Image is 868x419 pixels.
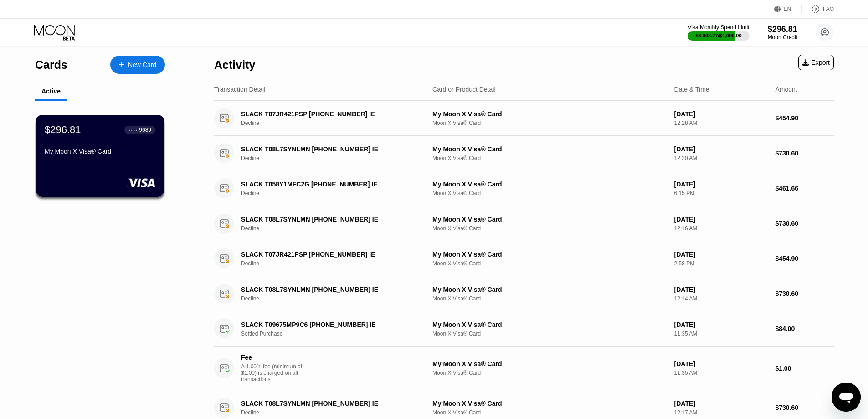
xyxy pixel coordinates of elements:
div: [DATE] [674,400,768,407]
div: 12:20 AM [674,155,768,161]
div: Moon X Visa® Card [432,370,667,376]
div: My Moon X Visa® Card [432,110,667,118]
div: [DATE] [674,145,768,153]
div: SLACK T07JR421PSP [PHONE_NUMBER] IEDeclineMy Moon X Visa® CardMoon X Visa® Card[DATE]2:58 PM$454.90 [214,241,834,276]
div: SLACK T058Y1MFC2G [PHONE_NUMBER] IEDeclineMy Moon X Visa® CardMoon X Visa® Card[DATE]6:15 PM$461.66 [214,171,834,206]
div: Decline [241,260,431,267]
div: My Moon X Visa® Card [432,360,667,367]
div: Moon X Visa® Card [432,155,667,161]
div: 11:35 AM [674,370,768,376]
div: $730.60 [775,404,834,411]
div: My Moon X Visa® Card [432,251,667,258]
div: 6:15 PM [674,190,768,197]
div: [DATE] [674,216,768,223]
div: $461.66 [775,185,834,192]
div: [DATE] [674,286,768,293]
div: New Card [128,61,156,69]
div: Amount [775,86,797,93]
div: Moon X Visa® Card [432,295,667,302]
div: Decline [241,295,431,302]
div: [DATE] [674,321,768,328]
div: Transaction Detail [214,86,265,93]
div: Moon X Visa® Card [432,409,667,416]
div: $730.60 [775,150,834,157]
div: Fee [241,354,305,361]
div: My Moon X Visa® Card [432,145,667,153]
div: SLACK T07JR421PSP [PHONE_NUMBER] IEDeclineMy Moon X Visa® CardMoon X Visa® Card[DATE]12:28 AM$454.90 [214,101,834,136]
div: My Moon X Visa® Card [432,400,667,407]
div: Decline [241,155,431,161]
div: 12:16 AM [674,225,768,232]
div: My Moon X Visa® Card [432,181,667,188]
div: Visa Monthly Spend Limit [688,24,749,31]
div: SLACK T08L7SYNLMN [PHONE_NUMBER] IEDeclineMy Moon X Visa® CardMoon X Visa® Card[DATE]12:14 AM$730.60 [214,276,834,311]
div: SLACK T058Y1MFC2G [PHONE_NUMBER] IE [241,181,418,188]
div: SLACK T08L7SYNLMN [PHONE_NUMBER] IEDeclineMy Moon X Visa® CardMoon X Visa® Card[DATE]12:20 AM$730.60 [214,136,834,171]
div: $454.90 [775,114,834,122]
div: New Card [110,56,165,74]
div: Active [41,88,61,95]
div: EN [784,6,791,12]
div: ● ● ● ● [128,129,138,131]
div: 12:28 AM [674,120,768,126]
div: Export [802,59,830,66]
div: [DATE] [674,251,768,258]
div: Moon X Visa® Card [432,120,667,126]
div: EN [774,5,802,14]
div: 12:14 AM [674,295,768,302]
div: $1.00 [775,365,834,372]
div: $454.90 [775,255,834,262]
div: $296.81● ● ● ●9689My Moon X Visa® Card [36,115,164,197]
div: SLACK T08L7SYNLMN [PHONE_NUMBER] IE [241,286,418,293]
div: SLACK T08L7SYNLMN [PHONE_NUMBER] IE [241,400,418,407]
div: SLACK T08L7SYNLMN [PHONE_NUMBER] IE [241,145,418,153]
div: Moon X Visa® Card [432,331,667,337]
div: My Moon X Visa® Card [432,321,667,328]
div: Decline [241,120,431,126]
div: $296.81 [45,124,81,136]
div: 12:17 AM [674,409,768,416]
div: My Moon X Visa® Card [45,148,155,155]
div: Decline [241,409,431,416]
div: My Moon X Visa® Card [432,286,667,293]
div: Visa Monthly Spend Limit$3,098.27/$4,000.00 [688,24,749,41]
div: Export [798,55,834,70]
div: $296.81 [768,25,797,34]
div: Moon X Visa® Card [432,225,667,232]
div: Moon X Visa® Card [432,260,667,267]
div: Moon Credit [768,34,797,41]
div: A 1.00% fee (minimum of $1.00) is charged on all transactions [241,363,309,383]
div: Moon X Visa® Card [432,190,667,197]
div: Cards [35,58,67,72]
div: SLACK T07JR421PSP [PHONE_NUMBER] IE [241,251,418,258]
div: 11:35 AM [674,331,768,337]
div: [DATE] [674,181,768,188]
div: FeeA 1.00% fee (minimum of $1.00) is charged on all transactionsMy Moon X Visa® CardMoon X Visa® ... [214,347,834,390]
div: FAQ [802,5,834,14]
iframe: Mesajlaşma penceresini başlatma düğmesi [832,383,861,412]
div: $730.60 [775,290,834,297]
div: $3,098.27 / $4,000.00 [696,33,742,38]
div: Settled Purchase [241,331,431,337]
div: Activity [214,58,255,72]
div: SLACK T08L7SYNLMN [PHONE_NUMBER] IE [241,216,418,223]
div: Decline [241,190,431,197]
div: My Moon X Visa® Card [432,216,667,223]
div: $84.00 [775,325,834,332]
div: 9689 [139,127,151,133]
div: Decline [241,225,431,232]
div: Date & Time [674,86,709,93]
div: [DATE] [674,360,768,367]
div: SLACK T07JR421PSP [PHONE_NUMBER] IE [241,110,418,118]
div: SLACK T08L7SYNLMN [PHONE_NUMBER] IEDeclineMy Moon X Visa® CardMoon X Visa® Card[DATE]12:16 AM$730.60 [214,206,834,241]
div: Card or Product Detail [432,86,496,93]
div: [DATE] [674,110,768,118]
div: SLACK T09675MP9C6 [PHONE_NUMBER] IE [241,321,418,328]
div: $296.81Moon Credit [768,25,797,41]
div: 2:58 PM [674,260,768,267]
div: FAQ [823,6,834,12]
div: SLACK T09675MP9C6 [PHONE_NUMBER] IESettled PurchaseMy Moon X Visa® CardMoon X Visa® Card[DATE]11:... [214,311,834,347]
div: $730.60 [775,220,834,227]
